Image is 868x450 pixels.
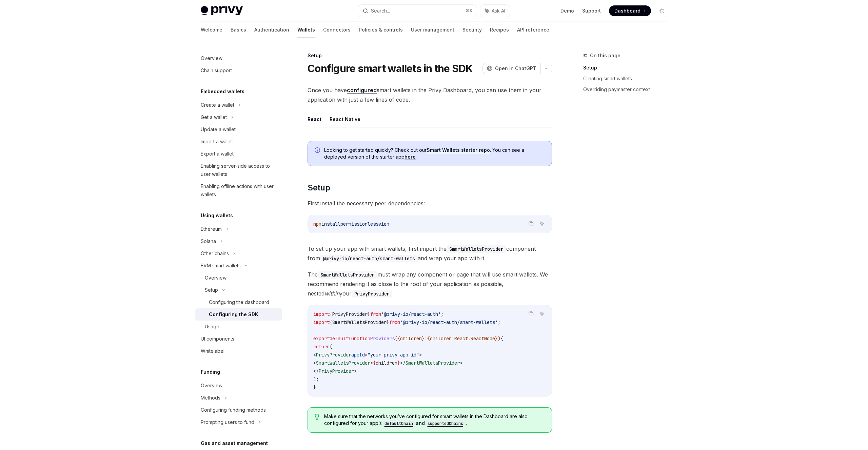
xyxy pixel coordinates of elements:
[201,138,233,146] div: Import a wallet
[308,52,552,59] div: Setup
[195,345,282,357] a: Whitelabel
[352,290,392,298] code: PrivyProvider
[201,87,244,96] h5: Embedded wallets
[583,84,673,95] a: Overriding paymaster context
[332,311,368,317] span: PrivyProvider
[405,154,416,160] a: here
[460,360,462,366] span: >
[378,221,389,227] span: viem
[195,333,282,345] a: UI components
[201,113,227,121] div: Get a wallet
[195,123,282,136] a: Update a wallet
[201,394,220,402] div: Methods
[324,413,545,427] span: Make sure that the networks you’ve configured for smart wallets in the Dashboard are also configu...
[452,335,454,342] span: :
[397,360,400,366] span: }
[371,7,390,15] div: Search...
[195,321,282,333] a: Usage
[313,344,330,350] span: return
[308,199,552,208] span: First install the necessary peer dependencies:
[313,311,330,317] span: import
[320,255,418,262] code: @privy-io/react-auth/smart-wallets
[427,147,490,153] a: Smart Wallets starter repo
[527,219,535,228] button: Copy the contents from the code block
[370,360,373,366] span: >
[201,182,278,199] div: Enabling offline actions with user wallets
[315,147,321,154] svg: Info
[330,335,349,342] span: default
[609,5,651,16] a: Dashboard
[370,311,381,317] span: from
[425,420,466,427] code: supportedChains
[330,319,332,325] span: {
[382,420,416,427] code: defaultChain
[382,420,466,426] a: defaultChainandsupportedChains
[389,319,400,325] span: from
[462,22,482,38] a: Security
[321,221,340,227] span: install
[492,7,505,14] span: Ask AI
[400,335,422,342] span: children
[466,8,473,14] span: ⌘ K
[313,376,319,382] span: );
[480,5,510,17] button: Ask AI
[430,335,452,342] span: children
[498,319,500,325] span: ;
[201,6,243,16] img: light logo
[195,272,282,284] a: Overview
[330,311,332,317] span: {
[201,335,234,343] div: UI components
[319,368,354,374] span: PrivyProvider
[422,335,425,342] span: }
[315,414,319,420] svg: Tip
[254,22,289,38] a: Authentication
[195,296,282,308] a: Configuring the dashboard
[406,360,460,366] span: SmartWalletsProvider
[313,384,316,390] span: }
[195,380,282,392] a: Overview
[368,352,419,358] span: "your-privy-app-id"
[482,63,540,74] button: Open in ChatGPT
[614,7,640,14] span: Dashboard
[425,335,427,342] span: :
[195,64,282,77] a: Chain support
[527,309,535,318] button: Copy the contents from the code block
[332,319,387,325] span: SmartWalletsProvider
[387,319,389,325] span: }
[427,335,430,342] span: {
[205,286,218,294] div: Setup
[365,352,368,358] span: =
[205,323,219,331] div: Usage
[471,335,495,342] span: ReactNode
[201,439,268,447] h5: Gas and asset management
[205,274,226,282] div: Overview
[400,360,406,366] span: </
[495,335,500,342] span: })
[195,160,282,180] a: Enabling server-side access to user wallets
[316,352,351,358] span: PrivyProvider
[495,65,536,72] span: Open in ChatGPT
[656,5,667,16] button: Toggle dark mode
[454,335,468,342] span: React
[373,360,376,366] span: {
[318,271,377,279] code: SmartWalletsProvider
[368,311,370,317] span: }
[201,347,224,355] div: Whitelabel
[400,319,498,325] span: '@privy-io/react-auth/smart-wallets'
[323,22,351,38] a: Connectors
[411,22,454,38] a: User management
[201,225,222,233] div: Ethereum
[209,298,269,306] div: Configuring the dashboard
[447,245,506,253] code: SmartWalletsProvider
[201,22,222,38] a: Welcome
[583,62,673,73] a: Setup
[358,5,477,17] button: Search...⌘K
[395,335,400,342] span: ({
[209,310,258,319] div: Configuring the SDK
[349,335,370,342] span: function
[560,7,574,14] a: Demo
[313,319,330,325] span: import
[313,368,319,374] span: </
[195,308,282,321] a: Configuring the SDK
[537,219,546,228] button: Ask AI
